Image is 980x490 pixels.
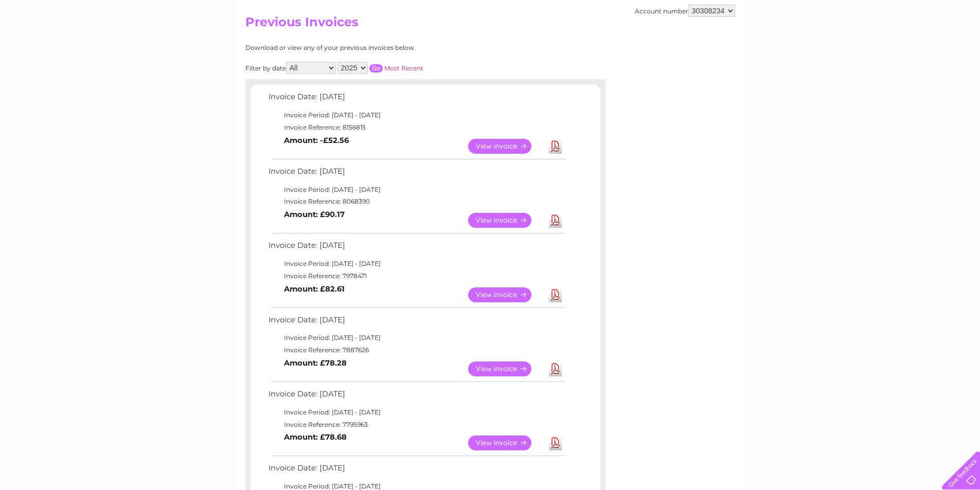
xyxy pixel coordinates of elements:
[266,313,567,332] td: Invoice Date: [DATE]
[266,165,567,184] td: Invoice Date: [DATE]
[245,62,515,74] div: Filter by date
[635,5,735,17] div: Account number
[266,121,567,134] td: Invoice Reference: 8156815
[266,195,567,208] td: Invoice Reference: 8068390
[853,44,884,51] a: Telecoms
[825,44,847,51] a: Energy
[245,15,735,34] h2: Previous Invoices
[245,44,515,51] div: Download or view any of your previous invoices below.
[549,361,562,376] a: Download
[266,270,567,282] td: Invoice Reference: 7978471
[799,44,818,51] a: Water
[384,64,423,72] a: Most Recent
[284,432,347,442] b: Amount: £78.68
[549,213,562,228] a: Download
[266,239,567,258] td: Invoice Date: [DATE]
[284,136,349,145] b: Amount: -£52.56
[247,6,734,50] div: Clear Business is a trading name of Verastar Limited (registered in [GEOGRAPHIC_DATA] No. 3667643...
[266,90,567,109] td: Invoice Date: [DATE]
[912,44,937,51] a: Contact
[284,210,345,219] b: Amount: £90.17
[468,435,544,450] a: View
[946,44,970,51] a: Log out
[266,419,567,431] td: Invoice Reference: 7795963
[468,213,544,228] a: View
[549,139,562,154] a: Download
[468,287,544,302] a: View
[266,258,567,270] td: Invoice Period: [DATE] - [DATE]
[786,5,857,18] a: 0333 014 3131
[549,435,562,450] a: Download
[266,406,567,419] td: Invoice Period: [DATE] - [DATE]
[266,109,567,121] td: Invoice Period: [DATE] - [DATE]
[266,332,567,344] td: Invoice Period: [DATE] - [DATE]
[266,344,567,356] td: Invoice Reference: 7887626
[266,387,567,406] td: Invoice Date: [DATE]
[266,184,567,196] td: Invoice Period: [DATE] - [DATE]
[266,461,567,480] td: Invoice Date: [DATE]
[890,44,905,51] a: Blog
[284,284,345,294] b: Amount: £82.61
[468,139,544,154] a: View
[284,358,347,368] b: Amount: £78.28
[468,361,544,376] a: View
[34,27,87,58] img: logo.png
[549,287,562,302] a: Download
